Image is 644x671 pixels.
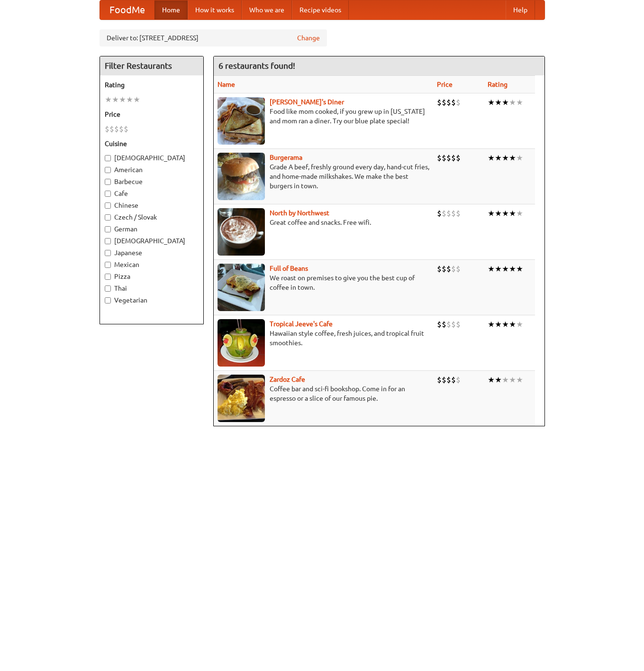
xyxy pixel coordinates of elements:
[105,226,111,232] input: German
[218,153,265,200] img: burgerama.jpg
[488,208,495,219] li: ★
[105,202,111,209] input: Chinese
[105,212,199,222] label: Czech / Slovak
[446,153,451,163] li: $
[270,154,302,161] a: Burgerama
[105,155,111,161] input: [DEMOGRAPHIC_DATA]
[456,375,461,385] li: $
[270,209,329,217] a: North by Northwest
[509,264,516,274] li: ★
[488,264,495,274] li: ★
[451,208,456,219] li: $
[270,320,333,328] b: Tropical Jeeve's Cafe
[119,94,126,105] li: ★
[506,0,535,19] a: Help
[105,124,109,134] li: $
[446,375,451,385] li: $
[437,153,442,163] li: $
[270,265,308,272] b: Full of Beans
[218,208,265,256] img: north.jpg
[456,264,461,274] li: $
[495,375,502,385] li: ★
[270,98,344,106] a: [PERSON_NAME]'s Diner
[437,208,442,219] li: $
[105,179,111,185] input: Barbecue
[437,264,442,274] li: $
[100,0,154,19] a: FoodMe
[509,153,516,163] li: ★
[105,272,199,281] label: Pizza
[437,97,442,108] li: $
[105,274,111,280] input: Pizza
[109,124,114,134] li: $
[105,110,199,119] h5: Price
[105,295,199,305] label: Vegetarian
[218,162,429,191] p: Grade A beef, freshly ground every day, hand-cut fries, and home-made milkshakes. We make the bes...
[105,80,199,90] h5: Rating
[188,0,242,19] a: How it works
[100,56,203,75] h4: Filter Restaurants
[119,124,124,134] li: $
[105,167,111,173] input: American
[509,97,516,108] li: ★
[105,94,112,105] li: ★
[502,208,509,219] li: ★
[105,285,111,292] input: Thai
[456,208,461,219] li: $
[297,33,320,43] a: Change
[488,319,495,330] li: ★
[442,97,446,108] li: $
[218,264,265,311] img: beans.jpg
[495,208,502,219] li: ★
[105,236,199,246] label: [DEMOGRAPHIC_DATA]
[451,319,456,330] li: $
[488,97,495,108] li: ★
[218,107,429,126] p: Food like mom cooked, if you grew up in [US_STATE] and mom ran a diner. Try our blue plate special!
[516,208,523,219] li: ★
[502,153,509,163] li: ★
[437,81,453,88] a: Price
[105,250,111,256] input: Japanese
[105,284,199,293] label: Thai
[446,319,451,330] li: $
[495,319,502,330] li: ★
[456,153,461,163] li: $
[456,97,461,108] li: $
[446,208,451,219] li: $
[516,97,523,108] li: ★
[446,264,451,274] li: $
[495,264,502,274] li: ★
[437,375,442,385] li: $
[502,97,509,108] li: ★
[105,139,199,148] h5: Cuisine
[442,375,446,385] li: $
[509,319,516,330] li: ★
[442,319,446,330] li: $
[242,0,292,19] a: Who we are
[270,376,305,383] a: Zardoz Cafe
[451,153,456,163] li: $
[105,153,199,163] label: [DEMOGRAPHIC_DATA]
[105,177,199,186] label: Barbecue
[105,262,111,268] input: Mexican
[509,375,516,385] li: ★
[100,29,327,46] div: Deliver to: [STREET_ADDRESS]
[105,248,199,257] label: Japanese
[105,214,111,221] input: Czech / Slovak
[516,375,523,385] li: ★
[516,153,523,163] li: ★
[105,297,111,303] input: Vegetarian
[442,264,446,274] li: $
[218,97,265,145] img: sallys.jpg
[154,0,188,19] a: Home
[126,94,133,105] li: ★
[218,319,265,367] img: jeeves.jpg
[488,375,495,385] li: ★
[509,208,516,219] li: ★
[502,375,509,385] li: ★
[218,273,429,292] p: We roast on premises to give you the best cup of coffee in town.
[105,260,199,269] label: Mexican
